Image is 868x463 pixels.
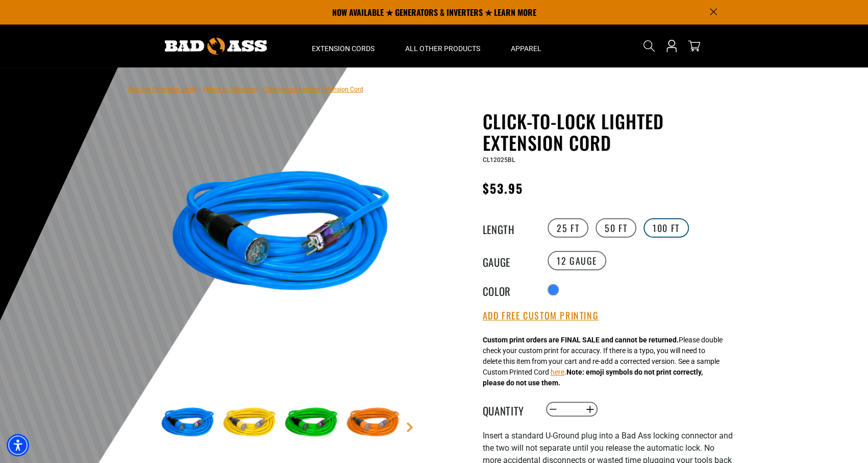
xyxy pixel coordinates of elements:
span: Click-to-Lock Lighted Extension Cord [263,86,363,93]
a: Next [405,422,415,432]
span: Extension Cords [312,44,375,53]
summary: Apparel [495,25,557,67]
a: Open this option [663,25,680,67]
label: Quantity [483,403,534,416]
span: All Other Products [405,44,480,53]
a: Return to Collection [203,86,257,93]
summary: Extension Cords [296,25,390,67]
span: $53.95 [483,179,523,197]
summary: Search [641,38,657,54]
h1: Click-to-Lock Lighted Extension Cord [483,110,733,153]
img: yellow [220,393,279,453]
nav: breadcrumbs [128,83,363,95]
legend: Length [483,221,534,235]
img: blue [158,393,217,453]
img: green [282,393,341,453]
span: › [259,86,261,93]
legend: Color [483,283,534,296]
img: blue [158,112,404,359]
label: 25 FT [548,218,588,238]
label: 50 FT [596,218,636,238]
strong: Note: emoji symbols do not print correctly, please do not use them. [483,368,703,387]
label: 12 Gauge [548,251,606,270]
button: here [551,367,564,378]
img: Bad Ass Extension Cords [165,38,267,55]
legend: Gauge [483,254,534,267]
a: Bad Ass Extension Cords [128,86,197,93]
div: Accessibility Menu [7,434,29,456]
span: CL12025BL [483,156,515,164]
button: Add Free Custom Printing [483,310,599,321]
strong: Custom print orders are FINAL SALE and cannot be returned. [483,336,679,344]
span: Apparel [511,44,541,53]
span: › [199,86,201,93]
div: Please double check your custom print for accuracy. If there is a typo, you will need to delete t... [483,335,723,388]
summary: All Other Products [390,25,495,67]
img: orange [343,393,403,453]
label: 100 FT [643,218,689,238]
a: cart [686,40,702,52]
